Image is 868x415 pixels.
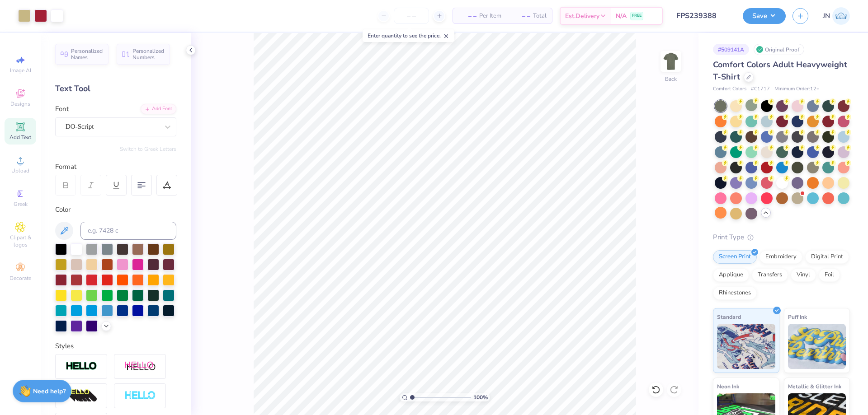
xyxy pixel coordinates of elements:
[823,7,850,25] a: JN
[823,11,830,21] span: JN
[10,67,31,74] span: Image AI
[743,8,786,24] button: Save
[662,52,680,70] img: Back
[788,324,846,369] img: Puff Ink
[665,75,677,83] div: Back
[713,250,757,264] div: Screen Print
[717,382,739,391] span: Neon Ink
[55,341,176,351] div: Styles
[124,391,156,401] img: Negative Space
[14,201,28,208] span: Greek
[717,324,775,369] img: Standard
[132,48,165,61] span: Personalized Numbers
[713,232,850,242] div: Print Type
[759,250,802,264] div: Embroidery
[66,361,97,372] img: Stroke
[473,393,488,401] span: 100 %
[788,312,807,322] span: Puff Ink
[632,13,642,19] span: FREE
[819,268,840,282] div: Foil
[791,268,816,282] div: Vinyl
[479,11,501,21] span: Per Item
[9,275,31,282] span: Decorate
[394,8,429,24] input: – –
[533,11,547,21] span: Total
[71,48,103,61] span: Personalized Names
[752,268,788,282] div: Transfers
[55,83,176,95] div: Text Tool
[616,11,627,21] span: N/A
[713,268,749,282] div: Applique
[5,234,36,248] span: Clipart & logos
[458,11,476,21] span: – –
[10,100,30,107] span: Designs
[788,382,841,391] span: Metallic & Glitter Ink
[713,59,847,82] span: Comfort Colors Adult Heavyweight T-Shirt
[66,389,97,403] img: 3d Illusion
[832,7,850,25] img: Jacky Noya
[805,250,849,264] div: Digital Print
[754,44,804,55] div: Original Proof
[565,11,599,21] span: Est. Delivery
[670,7,736,25] input: Untitled Design
[713,286,757,300] div: Rhinestones
[141,104,176,114] div: Add Font
[33,387,66,396] strong: Need help?
[717,312,741,322] span: Standard
[363,29,454,42] div: Enter quantity to see the price.
[512,11,530,21] span: – –
[713,44,749,55] div: # 509141A
[55,104,69,114] label: Font
[80,222,176,240] input: e.g. 7428 c
[751,85,770,93] span: # C1717
[774,85,820,93] span: Minimum Order: 12 +
[55,205,176,215] div: Color
[124,361,156,372] img: Shadow
[120,145,176,153] button: Switch to Greek Letters
[9,134,31,141] span: Add Text
[55,162,177,172] div: Format
[713,85,746,93] span: Comfort Colors
[11,167,29,174] span: Upload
